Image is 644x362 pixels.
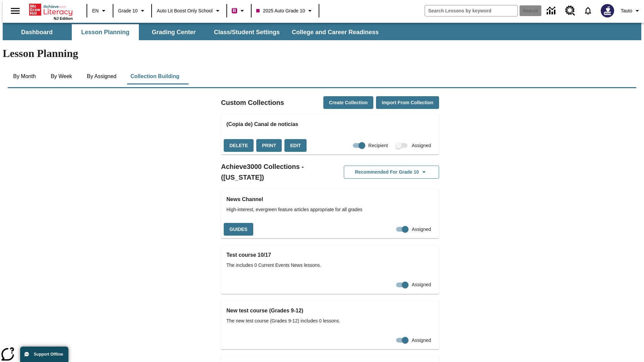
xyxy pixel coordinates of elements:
button: Collection Building [125,68,185,84]
span: Assigned [412,281,431,288]
button: College and Career Readiness [286,24,384,40]
button: Create Collection [323,96,373,109]
button: Grading Center [140,24,207,40]
button: Import from Collection [376,96,439,109]
button: Language: EN, Select a language [89,5,111,17]
button: Open side menu [5,1,25,21]
div: SubNavbar [3,23,641,40]
span: Tauto [621,7,632,14]
div: Home [29,2,73,20]
a: Notifications [579,2,597,19]
span: The includes 0 Current Events News lessons. [226,262,434,269]
span: Recipient [368,142,388,149]
button: Dashboard [3,24,70,40]
button: Guides [224,223,253,236]
button: Delete [224,139,254,152]
button: Class: 2025 Auto Grade 10, Select your class [254,5,317,17]
a: Data Center [543,2,561,20]
h3: Test course 10/17 [226,250,434,260]
button: Recommended for Grade 10 [344,166,439,179]
h2: Custom Collections [221,97,284,108]
h3: News Channel [226,195,434,204]
a: Home [29,3,73,16]
button: By Week [45,68,78,84]
button: School: Auto Lit Boost only School, Select your school [154,5,224,17]
h3: (Copia de) Canal de noticias [226,120,434,129]
button: Class/Student Settings [209,24,285,40]
button: Edit [284,139,307,152]
button: Boost Class color is violet red. Change class color [229,5,249,17]
span: EN [92,7,99,14]
span: Auto Lit Boost only School [157,7,213,14]
span: Assigned [412,337,431,344]
button: Print, will open in a new window [256,139,282,152]
span: 2025 Auto Grade 10 [256,7,305,14]
a: Resource Center, Will open in new tab [561,2,579,20]
button: Profile/Settings [618,5,644,17]
h3: New test course (Grades 9-12) [226,306,434,315]
button: Lesson Planning [72,24,139,40]
h2: Achieve3000 Collections - ([US_STATE]) [221,161,330,183]
span: Support Offline [34,352,63,357]
div: SubNavbar [3,24,385,40]
span: NJ Edition [54,16,73,20]
input: search field [425,5,518,16]
button: Select a new avatar [597,2,618,19]
span: The new test course (Grades 9-12) includes 0 lessons. [226,317,434,324]
button: Grade: Grade 10, Select a grade [115,5,149,17]
button: Support Offline [20,347,68,362]
button: By Assigned [82,68,122,84]
span: High-interest, evergreen feature articles appropriate for all grades [226,206,434,213]
span: Grade 10 [118,7,138,14]
span: B [233,6,236,15]
button: By Month [8,68,41,84]
h1: Lesson Planning [3,47,641,60]
span: Assigned [412,142,431,149]
img: Avatar [601,4,614,17]
span: Assigned [412,226,431,233]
